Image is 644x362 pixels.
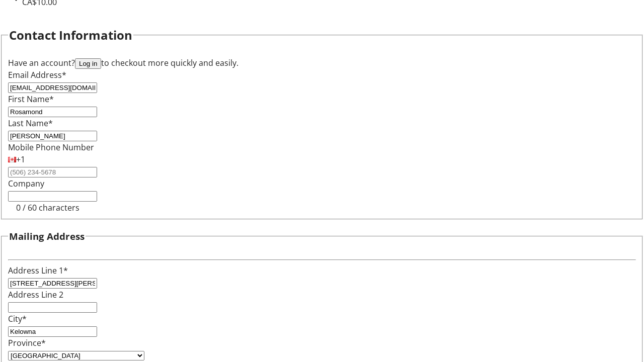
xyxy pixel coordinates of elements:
[8,167,97,177] input: (506) 234-5678
[9,26,132,44] h2: Contact Information
[16,202,79,213] tr-character-limit: 0 / 60 characters
[8,265,68,276] label: Address Line 1*
[8,289,63,300] label: Address Line 2
[8,313,27,324] label: City*
[8,178,44,189] label: Company
[8,142,94,153] label: Mobile Phone Number
[8,118,53,129] label: Last Name*
[8,94,54,105] label: First Name*
[8,326,97,337] input: City
[8,337,46,348] label: Province*
[8,69,66,80] label: Email Address*
[75,58,101,69] button: Log in
[8,278,97,289] input: Address
[9,229,85,243] h3: Mailing Address
[8,57,636,69] div: Have an account? to checkout more quickly and easily.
